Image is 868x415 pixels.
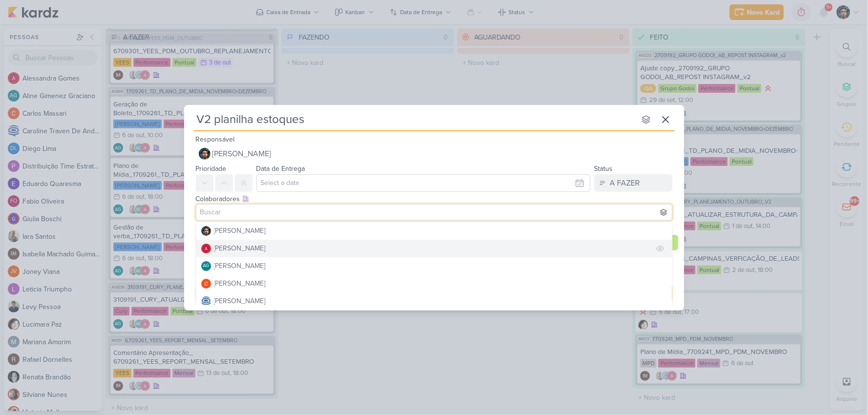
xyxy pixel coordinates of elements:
img: Nelito Junior [201,226,211,236]
label: Status [594,165,613,173]
div: [PERSON_NAME] [214,261,266,271]
div: [PERSON_NAME] [214,296,266,306]
button: [PERSON_NAME] [196,145,673,163]
div: [PERSON_NAME] [214,278,266,289]
div: [PERSON_NAME] [214,226,266,236]
button: [PERSON_NAME] [196,292,672,310]
p: AG [203,264,209,269]
button: A FAZER [594,174,673,192]
div: Aline Gimenez Graciano [201,261,211,271]
img: Nelito Junior [199,148,211,160]
div: A FAZER [610,177,640,189]
button: [PERSON_NAME] [196,222,672,240]
label: Responsável [196,135,235,144]
label: Prioridade [196,165,227,173]
button: [PERSON_NAME] [196,275,672,292]
button: AG [PERSON_NAME] [196,257,672,275]
span: [PERSON_NAME] [212,148,272,160]
button: [PERSON_NAME] [196,240,672,257]
input: Select a date [256,174,591,192]
div: Colaboradores [196,194,673,204]
img: Carlos Massari [201,279,211,289]
div: [PERSON_NAME] [214,243,266,253]
img: Caroline Traven De Andrade [201,296,211,306]
label: Data de Entrega [256,165,305,173]
img: Alessandra Gomes [201,244,211,253]
input: Buscar [198,207,670,218]
input: Kard Sem Título [194,111,635,128]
